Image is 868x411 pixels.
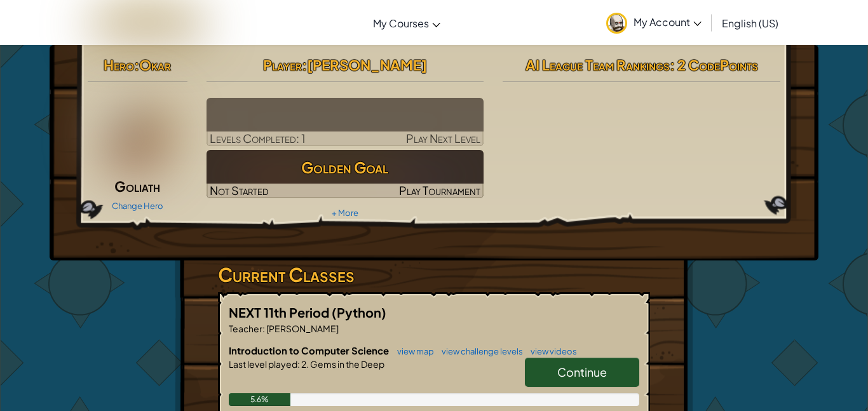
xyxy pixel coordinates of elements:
[373,17,429,30] span: My Courses
[435,346,523,356] a: view challenge levels
[526,56,670,74] span: AI League Team Rankings
[391,346,434,356] a: view map
[207,150,484,198] a: Golden GoalNot StartedPlay Tournament
[600,3,708,43] a: My Account
[139,56,171,74] span: Okar
[262,323,265,334] span: :
[524,346,577,356] a: view videos
[722,17,778,30] span: English (US)
[207,150,484,198] img: Golden Goal
[715,6,785,40] a: English (US)
[297,358,300,370] span: :
[210,131,306,145] span: Levels Completed: 1
[307,56,427,74] span: [PERSON_NAME]
[406,131,480,145] span: Play Next Level
[399,183,480,198] span: Play Tournament
[207,98,484,146] a: Play Next Level
[134,56,139,74] span: :
[229,323,262,334] span: Teacher
[229,344,391,356] span: Introduction to Computer Science
[309,358,384,370] span: Gems in the Deep
[218,260,650,289] h3: Current Classes
[557,365,607,379] span: Continue
[367,6,447,40] a: My Courses
[670,56,758,74] span: : 2 CodePoints
[114,177,160,195] span: Goliath
[302,56,307,74] span: :
[606,13,627,34] img: avatar
[112,201,163,211] a: Change Hero
[634,15,702,29] span: My Account
[300,358,309,370] span: 2.
[263,56,302,74] span: Player
[95,98,175,174] img: goliath-pose.png
[332,304,386,320] span: (Python)
[229,304,332,320] span: NEXT 11th Period
[207,153,484,182] h3: Golden Goal
[93,10,204,36] img: CodeCombat logo
[265,323,339,334] span: [PERSON_NAME]
[210,183,269,198] span: Not Started
[332,208,358,218] a: + More
[229,358,297,370] span: Last level played
[104,56,134,74] span: Hero
[229,393,290,406] div: 5.6%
